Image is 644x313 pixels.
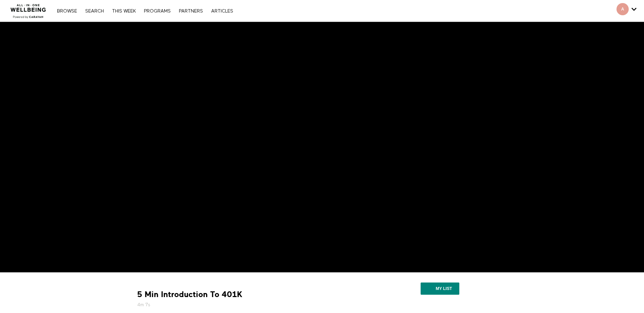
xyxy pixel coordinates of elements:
a: ARTICLES [208,9,237,14]
button: My list [421,283,459,295]
a: PARTNERS [176,9,206,14]
a: PROGRAMS [141,9,174,14]
nav: Primary [54,7,236,14]
a: THIS WEEK [109,9,139,14]
strong: 5 Min Introduction To 401K [137,289,242,300]
h5: 4m 7s [137,301,365,308]
a: Search [82,9,107,14]
a: Browse [54,9,80,14]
